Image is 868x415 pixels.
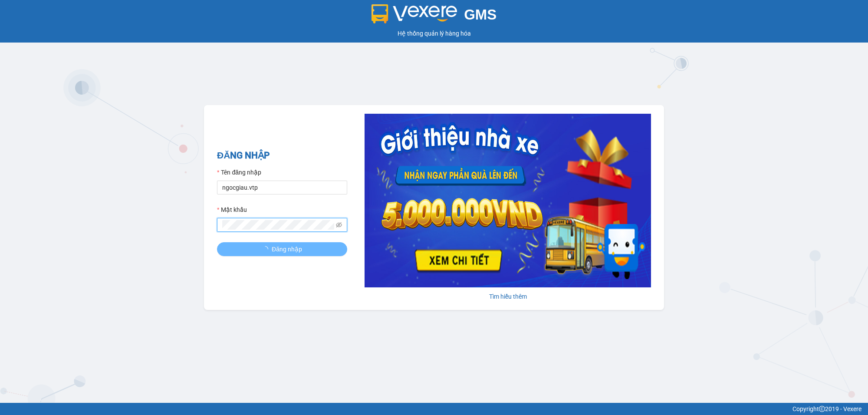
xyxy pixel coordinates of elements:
[7,404,861,414] div: Copyright 2019 - Vexere
[217,181,347,194] input: Tên đăng nhập
[372,13,497,20] a: GMS
[336,222,342,228] span: eye-invisible
[464,7,496,23] span: GMS
[217,242,347,256] button: Đăng nhập
[272,244,302,254] span: Đăng nhập
[262,246,272,252] span: loading
[2,29,866,38] div: Hệ thống quản lý hàng hóa
[365,292,651,301] div: Tìm hiểu thêm
[222,220,334,230] input: Mật khẩu
[372,4,457,23] img: logo 2
[365,114,651,287] img: banner-0
[819,406,825,412] span: copyright
[217,168,261,177] label: Tên đăng nhập
[217,205,247,214] label: Mật khẩu
[217,148,347,163] h2: ĐĂNG NHẬP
